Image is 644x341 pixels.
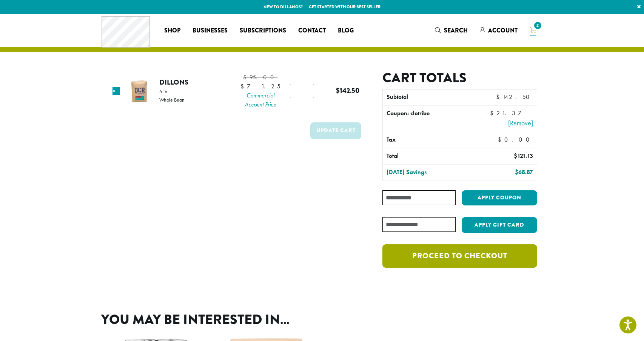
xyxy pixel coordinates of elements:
[496,93,502,101] span: $
[462,190,537,206] button: Apply coupon
[488,26,518,35] span: Account
[336,85,340,96] span: $
[101,312,543,328] h2: You may be interested in…
[514,152,517,160] span: $
[496,93,533,101] bdi: 142.50
[382,244,537,268] a: Proceed to checkout
[309,4,381,10] a: Get started with our best seller
[112,87,120,95] a: Remove this item
[475,106,537,132] td: –
[382,70,537,86] h2: Cart totals
[127,79,152,103] img: Dillons
[243,73,277,81] bdi: 95.00
[240,26,286,35] span: Subscriptions
[159,97,185,102] p: Whole Bean
[159,77,188,87] a: Dillons
[164,26,180,35] span: Shop
[240,82,280,90] bdi: 71.25
[383,132,492,148] th: Tax
[514,152,533,160] bdi: 121.13
[383,106,475,132] th: Coupon: clotribe
[298,26,326,35] span: Contact
[336,85,359,96] bdi: 142.50
[498,136,504,143] span: $
[383,165,475,181] th: [DATE] Savings
[429,24,474,37] a: Search
[490,109,533,117] span: 21.37
[533,20,543,31] span: 2
[290,84,314,98] input: Product quantity
[515,168,518,176] span: $
[515,168,533,176] bdi: 68.87
[240,91,280,109] span: Commercial Account Price
[444,26,468,35] span: Search
[240,82,247,90] span: $
[383,89,475,105] th: Subtotal
[159,89,185,94] p: 5 lb
[490,109,496,117] span: $
[310,122,361,139] button: Update cart
[498,136,533,143] bdi: 0.00
[243,73,250,81] span: $
[479,118,533,128] a: Remove clotribe coupon
[193,26,228,35] span: Businesses
[383,148,475,164] th: Total
[158,25,186,37] a: Shop
[338,26,354,35] span: Blog
[462,217,537,233] button: Apply Gift Card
